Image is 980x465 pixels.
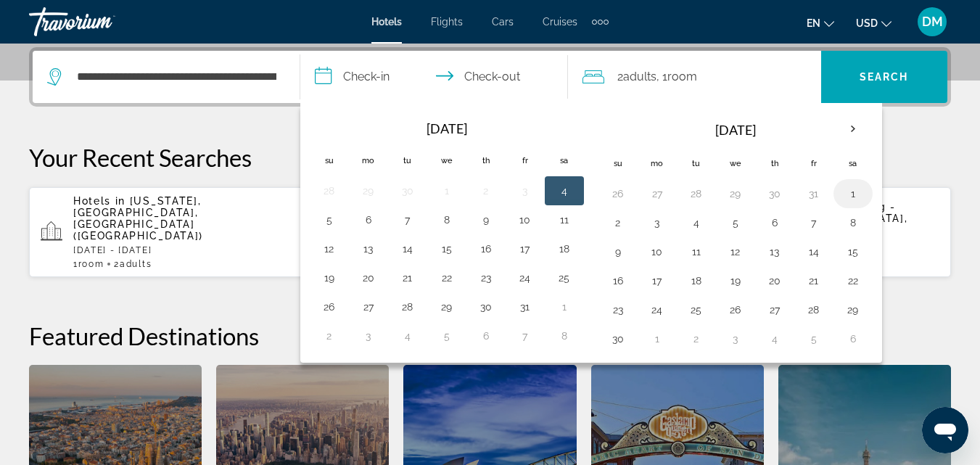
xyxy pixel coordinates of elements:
button: Day 8 [553,326,576,346]
button: Day 6 [357,210,380,230]
button: Day 29 [357,181,380,201]
button: Day 15 [841,242,865,262]
button: Day 19 [724,271,747,291]
button: Day 3 [514,181,537,201]
button: Travelers: 2 adults, 0 children [568,51,821,103]
button: Day 5 [802,329,825,349]
button: Day 12 [318,239,341,259]
button: Day 20 [357,268,380,288]
button: Day 25 [553,268,576,288]
button: Day 3 [724,329,747,349]
table: Left calendar grid [310,112,584,350]
button: Day 2 [474,181,498,201]
span: Adults [623,70,656,83]
button: Day 6 [474,326,498,346]
button: Day 6 [841,329,865,349]
button: Day 27 [357,297,380,317]
button: Day 1 [435,181,458,201]
span: 2 [617,67,656,87]
span: 2 [114,259,152,269]
button: Day 5 [724,213,747,233]
button: Day 28 [318,181,341,201]
button: Day 9 [474,210,498,230]
button: Select check in and out date [300,51,568,103]
button: Day 15 [435,239,458,259]
button: Search [821,51,947,103]
button: Next month [833,112,873,146]
button: Day 14 [396,239,419,259]
button: Day 30 [763,184,786,204]
button: Day 30 [474,297,498,317]
button: Day 2 [606,213,630,233]
span: Adults [120,259,152,269]
p: [DATE] - [DATE] [73,245,315,255]
button: Day 31 [514,297,537,317]
button: Day 17 [646,271,669,291]
button: Day 4 [763,329,786,349]
button: Day 22 [435,268,458,288]
button: Hotels in [US_STATE], [GEOGRAPHIC_DATA], [GEOGRAPHIC_DATA] ([GEOGRAPHIC_DATA])[DATE] - [DATE]1Roo... [29,186,326,278]
div: Search widget [33,51,947,103]
button: Day 5 [435,326,458,346]
h2: Featured Destinations [29,321,951,350]
button: Day 1 [841,184,865,204]
button: Day 10 [646,242,669,262]
button: Day 4 [553,181,576,201]
button: Day 21 [396,268,419,288]
button: Day 28 [685,184,708,204]
button: Day 27 [646,184,669,204]
button: Day 8 [435,210,458,230]
button: Day 1 [646,329,669,349]
button: Day 17 [514,239,537,259]
button: Day 29 [435,297,458,317]
span: Hotels in [73,195,125,207]
span: en [807,17,820,29]
th: [DATE] [638,112,833,147]
span: , 1 [656,67,697,87]
button: Day 25 [685,300,708,320]
span: DM [922,15,943,29]
button: Change language [807,12,834,33]
button: Day 2 [685,329,708,349]
button: Day 10 [514,210,537,230]
span: Search [860,71,909,83]
button: Day 6 [763,213,786,233]
button: Day 4 [396,326,419,346]
span: 1 [73,259,104,269]
button: Day 11 [685,242,708,262]
button: Day 29 [724,184,747,204]
button: Day 31 [802,184,825,204]
button: Day 18 [553,239,576,259]
button: Day 24 [646,300,669,320]
button: Extra navigation items [592,10,609,33]
button: Day 4 [685,213,708,233]
button: Day 20 [763,271,786,291]
a: Cars [492,16,514,28]
button: Day 11 [553,210,576,230]
a: Cruises [543,16,577,28]
button: Day 21 [802,271,825,291]
button: Day 2 [318,326,341,346]
button: Day 28 [802,300,825,320]
button: Day 26 [724,300,747,320]
button: Day 8 [841,213,865,233]
button: Day 14 [802,242,825,262]
button: Day 22 [841,271,865,291]
button: Day 23 [474,268,498,288]
button: User Menu [913,7,951,37]
table: Right calendar grid [598,112,873,353]
button: Day 19 [318,268,341,288]
button: Day 13 [357,239,380,259]
button: Day 24 [514,268,537,288]
span: Room [78,259,104,269]
button: Day 3 [357,326,380,346]
span: Hotels [371,16,402,28]
button: Day 27 [763,300,786,320]
button: Day 26 [606,184,630,204]
a: Travorium [29,3,174,41]
a: Flights [431,16,463,28]
button: Day 30 [606,329,630,349]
